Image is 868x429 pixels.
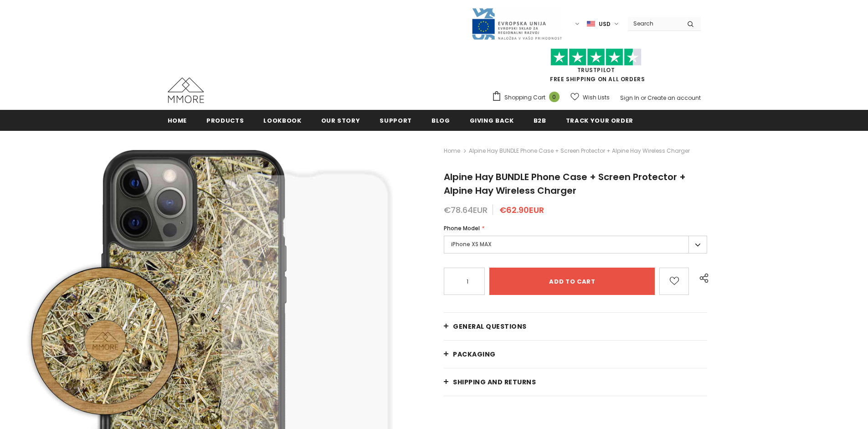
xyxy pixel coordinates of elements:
a: Home [444,145,460,156]
a: Our Story [321,110,360,130]
img: USD [587,20,595,28]
span: Giving back [470,116,514,125]
label: iPhone XS MAX [444,236,707,253]
span: FREE SHIPPING ON ALL ORDERS [492,52,701,83]
span: USD [599,20,611,29]
span: Wish Lists [583,93,610,102]
a: General Questions [444,313,707,340]
img: Trust Pilot Stars [550,48,642,66]
span: Shipping and returns [453,377,536,387]
span: €62.90EUR [499,204,544,216]
a: Shopping Cart 0 [492,91,564,104]
img: MMORE Cases [168,78,204,103]
span: Home [168,116,187,125]
a: Track your order [566,110,633,130]
span: 0 [549,92,560,102]
a: support [380,110,412,130]
span: support [380,116,412,125]
span: Blog [431,116,450,125]
span: Alpine Hay BUNDLE Phone Case + Screen Protector + Alpine Hay Wireless Charger [444,171,686,197]
a: Products [206,110,244,130]
a: Home [168,110,187,130]
span: Track your order [566,116,633,125]
a: PACKAGING [444,341,707,368]
a: B2B [534,110,546,130]
img: Javni Razpis [471,7,562,41]
span: Shopping Cart [504,93,545,102]
span: Products [206,116,244,125]
input: Search Site [628,17,680,30]
span: Our Story [321,116,360,125]
span: or [641,94,646,102]
a: Wish Lists [570,89,610,105]
span: €78.64EUR [444,204,488,216]
a: Trustpilot [577,66,615,74]
span: Lookbook [263,116,301,125]
a: Javni Razpis [471,20,562,27]
a: Create an account [647,94,701,102]
span: Phone Model [444,224,480,232]
input: Add to cart [489,268,655,295]
span: General Questions [453,322,527,331]
a: Giving back [470,110,514,130]
span: Alpine Hay BUNDLE Phone Case + Screen Protector + Alpine Hay Wireless Charger [469,145,690,156]
a: Blog [431,110,450,130]
a: Shipping and returns [444,368,707,396]
a: Lookbook [263,110,301,130]
a: Sign In [620,94,639,102]
span: PACKAGING [453,350,496,359]
span: B2B [534,116,546,125]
